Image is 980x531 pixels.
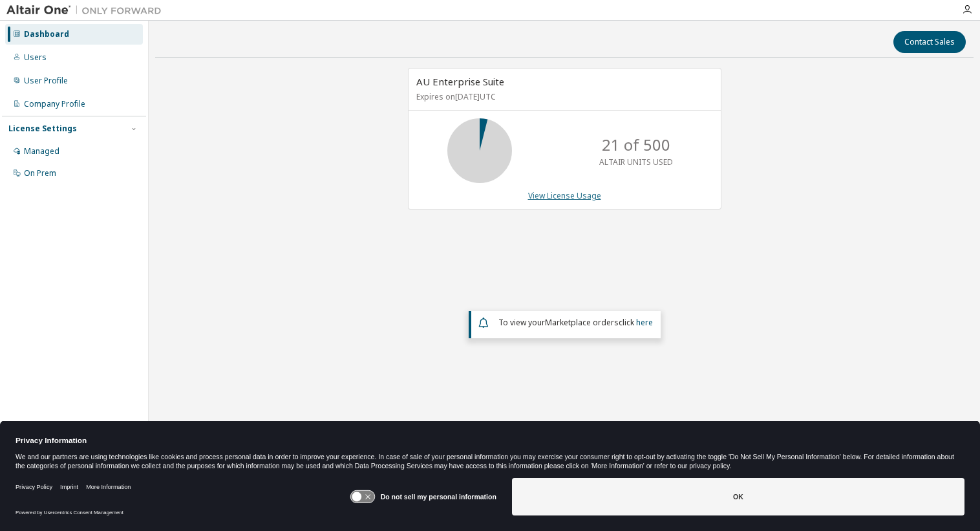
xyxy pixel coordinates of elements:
div: Managed [24,146,59,157]
div: On Prem [24,168,56,179]
div: Company Profile [24,99,85,109]
p: 21 of 500 [602,134,670,156]
a: View License Usage [528,190,601,201]
em: Marketplace orders [545,317,619,328]
p: Expires on [DATE] UTC [416,91,710,102]
img: Altair One [6,4,168,17]
div: Dashboard [24,29,69,39]
span: AU Enterprise Suite [416,75,504,88]
div: User Profile [24,76,68,86]
p: ALTAIR UNITS USED [599,157,673,168]
div: License Settings [8,124,77,134]
a: here [636,317,653,328]
span: To view your click [498,317,653,328]
button: Contact Sales [893,31,966,53]
div: Users [24,52,47,63]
